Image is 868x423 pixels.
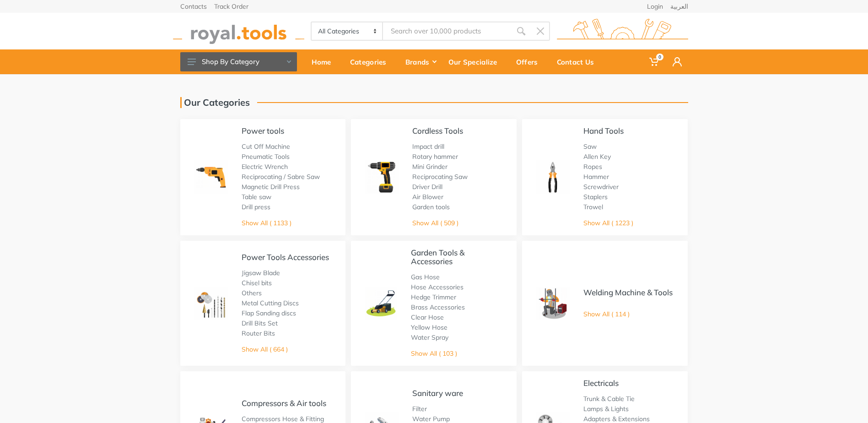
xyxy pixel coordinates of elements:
div: Contact Us [550,52,607,71]
a: Show All ( 114 ) [583,310,630,318]
a: Adapters & Extensions [583,415,650,423]
a: Our Specialize [442,49,510,74]
a: Table saw [242,193,271,201]
a: Impact drill [412,142,444,151]
input: Site search [383,22,511,41]
a: Electric Wrench [242,163,288,171]
a: Login [647,3,663,10]
a: Yellow Hose [411,323,447,331]
img: Royal - Garden Tools & Accessories [365,287,397,319]
span: 0 [656,54,663,60]
a: Hedge Trimmer [411,293,456,301]
a: Allen Key [583,152,611,161]
a: العربية [670,3,688,10]
a: Reciprocating Saw [412,173,468,181]
a: Pneumatic Tools [242,152,290,161]
a: Home [305,49,344,74]
div: Our Specialize [442,52,510,71]
div: Brands [399,52,442,71]
a: Staplers [583,193,608,201]
a: Contacts [180,3,207,10]
a: Hose Accessories [411,283,464,291]
a: Chisel bits [242,279,272,287]
div: Home [305,52,344,71]
a: Trowel [583,203,603,211]
a: Hammer [583,173,609,181]
a: Magnetic Drill Press [242,183,300,191]
a: Jigsaw Blade [242,269,280,277]
div: Offers [510,52,550,71]
a: Show All ( 509 ) [412,219,458,227]
a: Drill Bits Set [242,319,278,327]
a: Cordless Tools [412,126,463,136]
a: Screwdriver [583,183,619,191]
img: Royal - Power tools [194,160,228,194]
a: Electricals [583,378,619,388]
a: Show All ( 103 ) [411,349,457,358]
a: Lamps & Lights [583,405,629,413]
div: Categories [344,52,399,71]
a: Garden Tools & Accessories [411,248,464,266]
a: Show All ( 664 ) [242,345,288,353]
img: Royal - Hand Tools [536,160,570,194]
a: Power tools [242,126,284,136]
img: Royal - Cordless Tools [365,160,399,194]
a: Hand Tools [583,126,624,136]
img: Royal - Power Tools Accessories [194,287,228,320]
a: Garden tools [412,203,450,211]
a: Water Pump [412,415,450,423]
button: Shop By Category [180,52,297,71]
a: Rotary hammer [412,152,458,161]
img: royal.tools Logo [173,19,304,44]
h1: Our Categories [180,97,250,108]
a: Water Spray [411,333,448,342]
select: Category [312,22,383,40]
a: Power Tools Accessories [242,252,329,262]
a: Flap Sanding discs [242,309,296,317]
a: Filter [412,405,427,413]
a: Mini Grinder [412,163,447,171]
a: Show All ( 1223 ) [583,219,633,227]
a: Reciprocating / Sabre Saw [242,173,320,181]
a: Categories [344,49,399,74]
a: Contact Us [550,49,607,74]
a: Gas Hose [411,273,440,281]
a: Brass Accessories [411,303,465,311]
a: Trunk & Cable Tie [583,395,635,403]
a: Drill press [242,203,270,211]
a: Sanitary ware [412,388,463,398]
a: Router Bits [242,329,275,337]
a: Offers [510,49,550,74]
a: Welding Machine & Tools [583,287,673,297]
a: Cut Off Machine [242,142,290,151]
a: Metal Cutting Discs [242,299,299,307]
a: Track Order [214,3,248,10]
a: Ropes [583,163,602,171]
a: Compressors Hose & Fitting [242,415,324,423]
a: Air Blower [412,193,443,201]
a: Clear Hose [411,313,444,321]
a: 0 [643,49,666,74]
img: Royal - Welding Machine & Tools [536,287,570,320]
a: Show All ( 1133 ) [242,219,291,227]
img: royal.tools Logo [557,19,688,44]
a: Driver Drill [412,183,442,191]
a: Compressors & Air tools [242,398,326,408]
a: Saw [583,142,597,151]
a: Others [242,289,262,297]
